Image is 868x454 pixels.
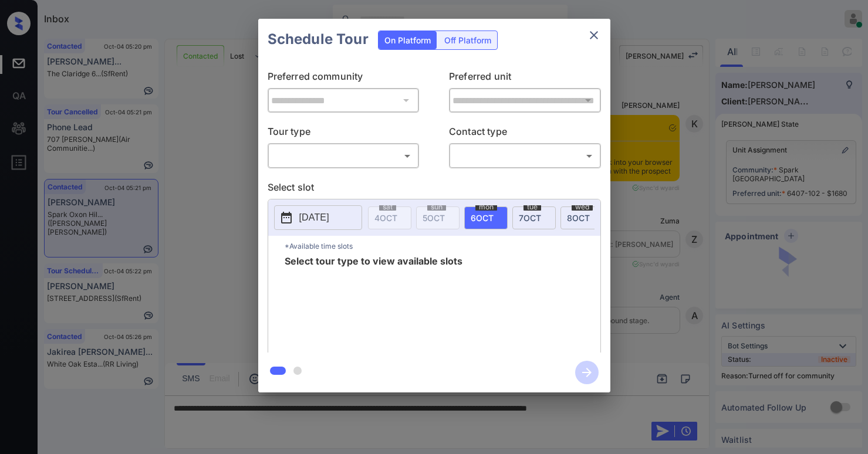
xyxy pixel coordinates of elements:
h2: Schedule Tour [258,19,378,60]
p: Tour type [268,124,420,143]
span: 6 OCT [471,213,494,223]
div: date-select [560,206,604,229]
p: *Available time slots [285,236,600,256]
div: date-select [512,206,556,229]
div: date-select [464,206,508,229]
div: On Platform [379,31,437,49]
div: Off Platform [438,31,497,49]
span: mon [475,204,497,211]
span: 8 OCT [567,213,590,223]
button: [DATE] [274,205,362,230]
p: Select slot [268,180,601,199]
p: Preferred community [268,69,420,88]
span: 7 OCT [519,213,541,223]
span: Select tour type to view available slots [285,256,462,350]
p: Contact type [449,124,601,143]
button: close [582,23,606,47]
span: tue [523,204,541,211]
p: [DATE] [299,211,329,225]
span: wed [572,204,593,211]
p: Preferred unit [449,69,601,88]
